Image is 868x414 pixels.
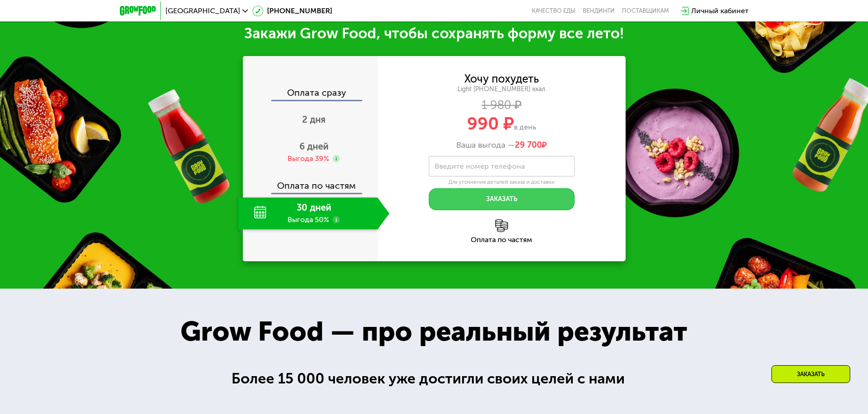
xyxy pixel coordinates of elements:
[514,123,536,131] span: в день
[495,219,508,232] img: l6xcnZfty9opOoJh.png
[378,85,626,93] div: Light [PHONE_NUMBER] ккал
[378,100,626,110] div: 1 980 ₽
[429,179,575,186] div: Для уточнения деталей заказа и доставки
[467,113,514,134] span: 990 ₽
[435,164,525,169] label: Введите номер телефона
[429,188,575,210] button: Заказать
[622,7,669,15] div: поставщикам
[583,7,615,15] a: Вендинги
[231,367,637,390] div: Более 15 000 человек уже достигли своих целей с нами
[244,88,378,100] div: Оплата сразу
[691,5,749,16] div: Личный кабинет
[771,365,850,383] div: Заказать
[515,140,547,150] span: ₽
[165,7,240,15] span: [GEOGRAPHIC_DATA]
[378,140,626,150] div: Ваша выгода —
[378,236,626,243] div: Оплата по частям
[160,311,707,352] div: Grow Food — про реальный результат
[244,172,378,193] div: Оплата по частям
[532,7,575,15] a: Качество еды
[252,5,332,16] a: [PHONE_NUMBER]
[299,141,329,152] span: 6 дней
[302,114,326,125] span: 2 дня
[464,74,539,84] div: Хочу похудеть
[515,140,542,150] span: 29 700
[288,154,329,164] div: Выгода 39%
